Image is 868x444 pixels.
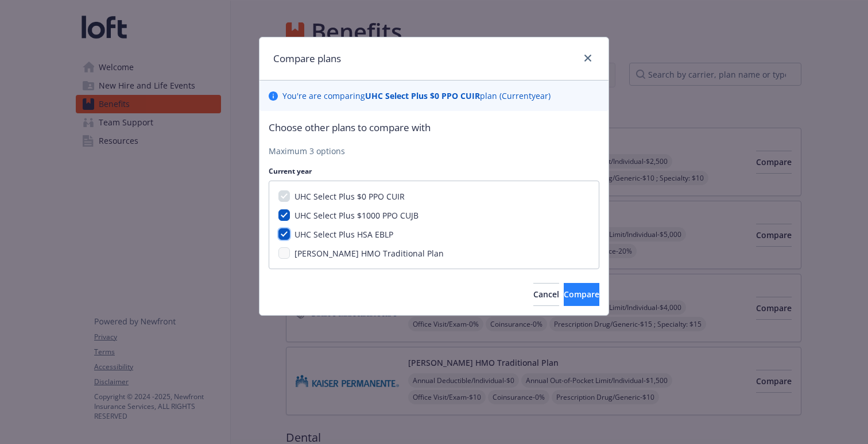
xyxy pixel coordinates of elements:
b: UHC Select Plus $0 PPO CUIR [365,90,480,101]
p: Choose other plans to compare with [269,120,599,135]
p: You ' re are comparing plan ( Current year) [282,90,551,102]
p: Maximum 3 options [269,145,599,157]
button: Cancel [533,283,559,306]
span: Compare [564,289,599,300]
span: UHC Select Plus HSA EBLP [294,229,393,240]
span: Cancel [533,289,559,300]
span: UHC Select Plus $1000 PPO CUJB [294,210,418,221]
p: Current year [269,166,599,176]
span: [PERSON_NAME] HMO Traditional Plan [294,248,444,259]
span: UHC Select Plus $0 PPO CUIR [294,191,405,202]
button: Compare [564,283,599,306]
a: close [581,51,595,65]
h1: Compare plans [273,51,341,66]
